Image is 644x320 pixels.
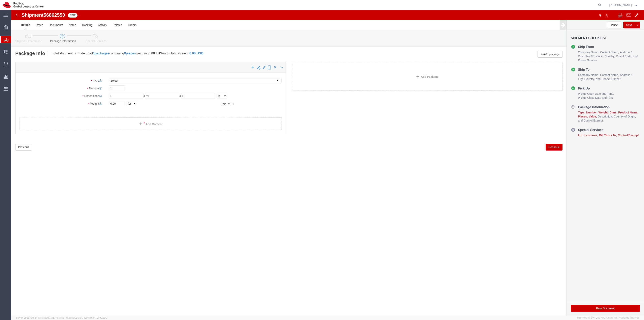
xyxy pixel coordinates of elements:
button: [PERSON_NAME] [609,3,639,7]
img: logo [3,2,44,8]
iframe: FS Legacy Container [11,10,644,316]
span: [DATE] 09:39:01 [92,317,108,319]
span: [DATE] 10:47:06 [48,317,64,319]
span: Robert Lomax [609,3,632,7]
span: Copyright © [DATE]-[DATE] Agistix Inc., All Rights Reserved [577,316,639,320]
span: Server: 2025.19.0-d447cefac8f [16,317,64,319]
span: Client: 2025.19.0-129fbcf [66,317,108,319]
